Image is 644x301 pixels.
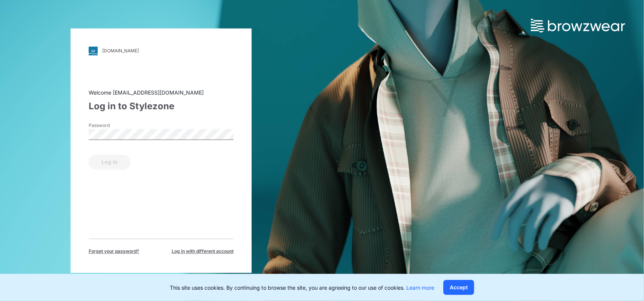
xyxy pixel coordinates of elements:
div: [DOMAIN_NAME] [102,48,139,54]
label: Password [89,122,141,129]
img: svg+xml;base64,PHN2ZyB3aWR0aD0iMjgiIGhlaWdodD0iMjgiIHZpZXdCb3g9IjAgMCAyOCAyOCIgZmlsbD0ibm9uZSIgeG... [89,46,98,55]
span: Log in with different account [172,248,234,255]
span: Forget your password? [89,248,139,255]
img: browzwear-logo.73288ffb.svg [531,19,625,32]
div: Welcome [EMAIL_ADDRESS][DOMAIN_NAME] [89,89,234,96]
p: This site uses cookies. By continuing to browse the site, you are agreeing to our use of cookies. [170,284,434,292]
button: Accept [443,280,474,295]
a: [DOMAIN_NAME] [89,46,234,55]
div: Log in to Stylezone [89,99,234,113]
a: Learn more [406,284,434,291]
